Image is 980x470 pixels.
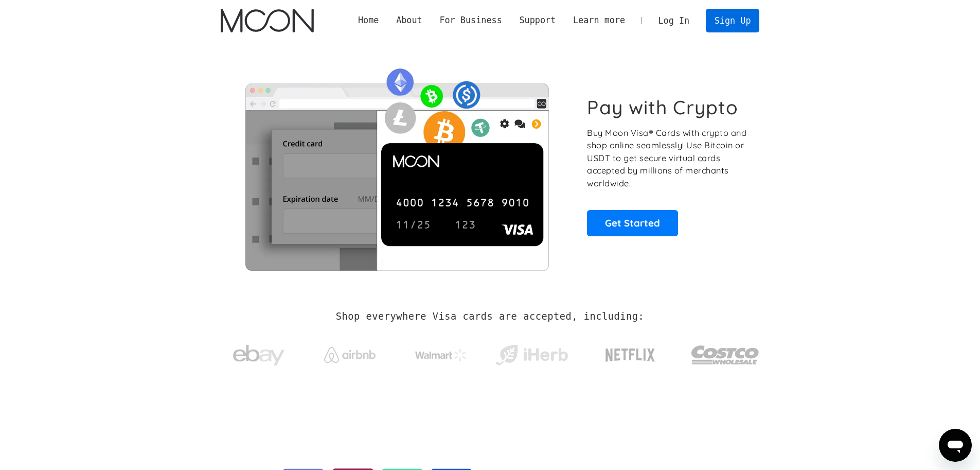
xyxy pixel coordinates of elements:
[519,14,556,27] div: Support
[221,9,314,32] a: home
[439,14,502,27] div: For Business
[311,337,388,368] a: Airbnb
[396,14,422,27] div: About
[691,325,760,379] a: Costco
[939,429,972,462] iframe: Button to launch messaging window
[564,14,634,27] div: Learn more
[511,14,564,27] div: Support
[584,332,676,373] a: Netflix
[221,61,573,270] img: Moon Cards let you spend your crypto anywhere Visa is accepted.
[431,14,511,27] div: For Business
[573,14,625,27] div: Learn more
[221,9,314,32] img: Moon Logo
[587,96,738,119] h1: Pay with Crypto
[691,336,760,374] img: Costco
[415,349,467,361] img: Walmart
[706,9,759,32] a: Sign Up
[587,210,678,236] a: Get Started
[233,339,284,372] img: ebay
[493,332,570,374] a: iHerb
[493,342,570,369] img: iHerb
[650,9,698,32] a: Log In
[324,347,376,363] img: Airbnb
[387,14,431,27] div: About
[221,329,297,377] a: ebay
[336,311,644,322] h2: Shop everywhere Visa cards are accepted, including:
[587,127,748,190] p: Buy Moon Visa® Cards with crypto and shop online seamlessly! Use Bitcoin or USDT to get secure vi...
[402,339,479,367] a: Walmart
[604,342,656,368] img: Netflix
[349,14,387,27] a: Home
